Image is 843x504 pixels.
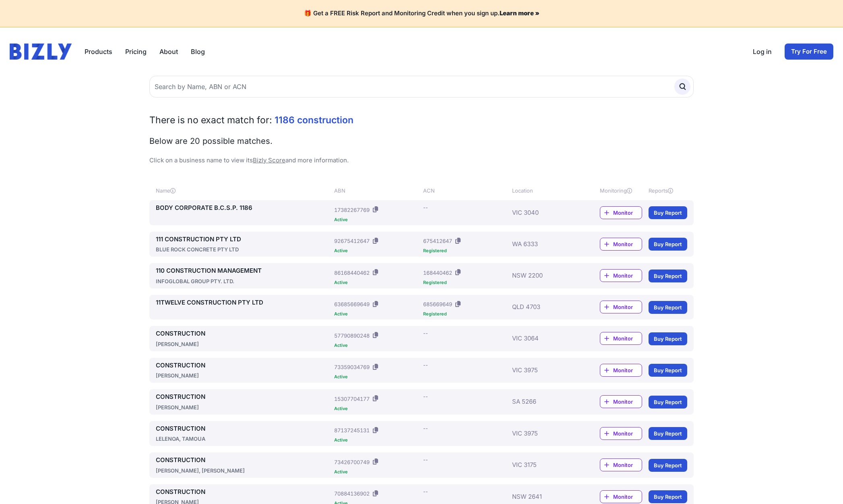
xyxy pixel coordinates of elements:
[149,114,272,126] span: There is no exact match for:
[334,187,420,195] div: ABN
[600,301,642,313] a: Monitor
[85,47,112,56] button: Products
[334,312,420,316] div: Active
[149,136,273,146] span: Below are 20 possible matches.
[512,456,576,475] div: VIC 3175
[600,238,642,251] a: Monitor
[753,47,772,56] a: Log in
[500,9,539,17] strong: Learn more »
[512,235,576,254] div: WA 6333
[156,340,331,348] div: [PERSON_NAME]
[156,235,331,244] a: 111 CONSTRUCTION PTY LTD
[334,470,420,474] div: Active
[334,280,420,285] div: Active
[423,300,452,308] div: 685669649
[334,332,370,340] div: 57790890248
[600,395,642,408] a: Monitor
[613,303,642,311] span: Monitor
[156,392,331,402] a: CONSTRUCTION
[156,329,331,338] a: CONSTRUCTION
[512,329,576,348] div: VIC 3064
[512,266,576,285] div: NSW 2200
[191,47,205,56] a: Blog
[334,458,370,466] div: 73426700749
[649,206,687,219] a: Buy Report
[423,237,452,245] div: 675412647
[334,269,370,277] div: 86168440462
[334,375,420,379] div: Active
[334,489,370,498] div: 70884136902
[649,490,687,503] a: Buy Report
[649,270,687,282] a: Buy Report
[600,332,642,345] a: Monitor
[253,156,285,164] a: Bizly Score
[649,459,687,472] a: Buy Report
[275,114,353,126] span: 1186 construction
[156,403,331,411] div: [PERSON_NAME]
[156,361,331,370] a: CONSTRUCTION
[334,249,420,253] div: Active
[649,364,687,377] a: Buy Report
[156,203,331,213] a: BODY CORPORATE B.C.S.P. 1186
[423,392,428,400] div: --
[156,487,331,497] a: CONSTRUCTION
[423,424,428,432] div: --
[423,329,428,337] div: --
[649,187,687,195] div: Reports
[600,427,642,440] a: Monitor
[334,395,370,403] div: 15307704177
[785,44,833,60] a: Try For Free
[600,490,642,503] a: Monitor
[334,343,420,348] div: Active
[613,398,642,406] span: Monitor
[156,456,331,465] a: CONSTRUCTION
[334,438,420,442] div: Active
[613,272,642,280] span: Monitor
[156,266,331,276] a: 110 CONSTRUCTION MANAGEMENT
[149,76,694,97] input: Search by Name, ABN or ACN
[334,237,370,245] div: 92675412647
[649,301,687,314] a: Buy Report
[512,361,576,380] div: VIC 3975
[334,363,370,371] div: 73359034769
[512,392,576,411] div: SA 5266
[125,47,147,56] a: Pricing
[649,332,687,345] a: Buy Report
[156,467,331,475] div: [PERSON_NAME], [PERSON_NAME]
[613,209,642,217] span: Monitor
[156,245,331,253] div: BLUE ROCK CONCRETE PTY LTD
[600,269,642,282] a: Monitor
[423,312,509,316] div: Registered
[334,300,370,308] div: 63685669649
[649,427,687,440] a: Buy Report
[613,240,642,248] span: Monitor
[159,47,178,56] a: About
[334,407,420,411] div: Active
[149,156,694,165] p: Click on a business name to view its and more information.
[423,361,428,369] div: --
[156,187,331,195] div: Name
[600,187,642,195] div: Monitoring
[600,458,642,471] a: Monitor
[512,298,576,317] div: QLD 4703
[613,366,642,374] span: Monitor
[156,277,331,285] div: INFOGLOBAL GROUP PTY. LTD.
[512,203,576,222] div: VIC 3040
[334,218,420,222] div: Active
[613,334,642,342] span: Monitor
[156,298,331,307] a: 11TWELVE CONSTRUCTION PTY LTD
[613,429,642,438] span: Monitor
[156,424,331,433] a: CONSTRUCTION
[423,280,509,285] div: Registered
[423,203,428,212] div: --
[600,206,642,219] a: Monitor
[613,461,642,469] span: Monitor
[423,456,428,464] div: --
[600,364,642,377] a: Monitor
[156,435,331,443] div: LELENOA, TAMOUA
[512,424,576,443] div: VIC 3975
[649,238,687,251] a: Buy Report
[649,396,687,409] a: Buy Report
[512,187,576,195] div: Location
[423,487,428,496] div: --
